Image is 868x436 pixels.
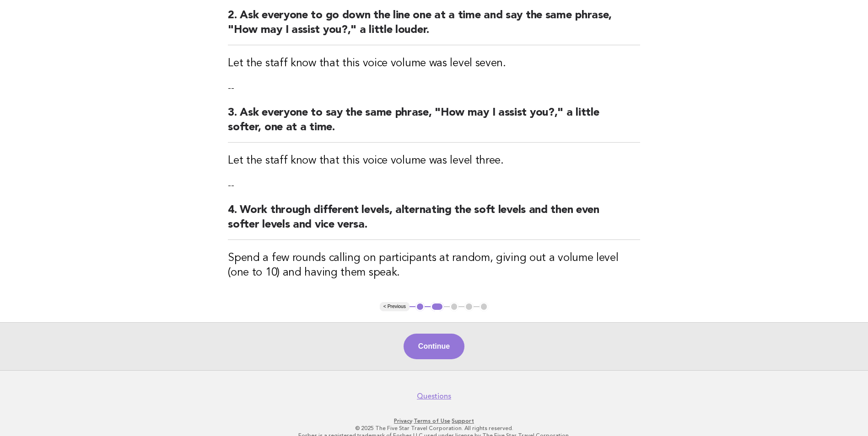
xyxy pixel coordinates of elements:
[228,56,640,71] h3: Let the staff know that this voice volume was level seven.
[228,203,640,240] h2: 4. Work through different levels, alternating the soft levels and then even softer levels and vic...
[417,392,451,401] a: Questions
[228,82,640,95] p: --
[228,251,640,280] h3: Spend a few rounds calling on participants at random, giving out a volume level (one to 10) and h...
[404,334,464,359] button: Continue
[228,154,640,168] h3: Let the staff know that this voice volume was level three.
[154,425,714,432] p: © 2025 The Five Star Travel Corporation. All rights reserved.
[228,8,640,45] h2: 2. Ask everyone to go down the line one at a time and say the same phrase, "How may I assist you?...
[380,302,410,311] button: < Previous
[431,302,444,311] button: 2
[228,106,640,143] h2: 3. Ask everyone to say the same phrase, "How may I assist you?," a little softer, one at a time.
[415,302,425,311] button: 1
[452,418,474,424] a: Support
[414,418,450,424] a: Terms of Use
[154,417,714,425] p: · ·
[394,418,412,424] a: Privacy
[228,179,640,192] p: --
